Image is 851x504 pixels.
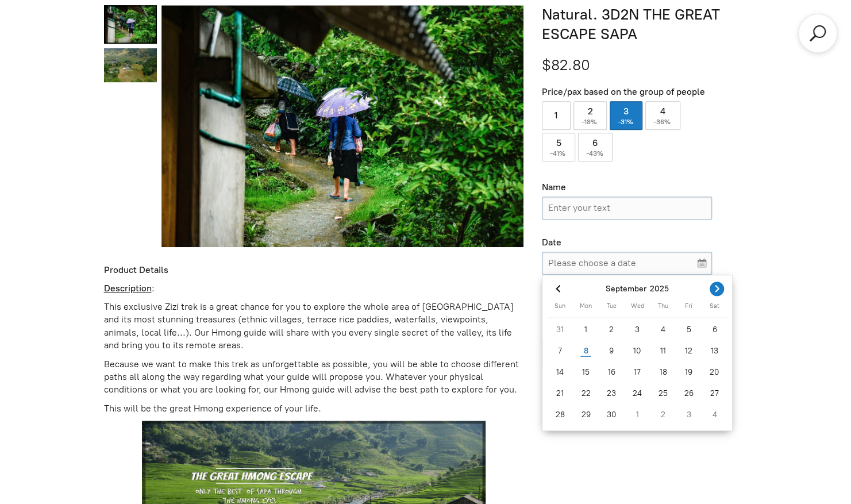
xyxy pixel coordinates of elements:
[550,149,567,157] span: -41%
[542,56,590,74] span: $82.80
[650,321,676,339] div: 4
[573,406,599,424] div: 29
[542,237,712,249] div: Date
[542,133,575,161] label: 5
[650,342,676,360] div: 11
[542,182,712,194] div: Name
[650,384,676,403] div: 25
[625,342,650,360] div: 10
[599,406,625,424] div: 30
[599,363,625,382] div: 16
[586,149,605,157] span: -43%
[645,101,680,130] label: 4
[599,299,625,317] div: Tue
[676,321,702,339] div: 5
[542,197,712,220] input: Name
[573,363,599,382] div: 15
[599,342,625,360] div: 9
[104,402,524,415] p: This will be the great Hmong experience of your life.
[573,101,607,130] label: 2
[104,5,157,44] a: Natural. 3D2N THE GREAT ESCAPE SAPA 0
[650,299,676,317] div: Thu
[625,321,650,339] div: 3
[573,321,599,339] div: 1
[542,86,712,98] div: Price/pax based on the group of people
[547,321,573,339] div: 31
[650,406,676,424] div: 2
[104,301,524,352] p: This exclusive Zizi trek is a great chance for you to explore the whole area of [GEOGRAPHIC_DATA]...
[599,384,625,403] div: 23
[625,299,650,317] div: Wed
[625,384,650,403] div: 24
[625,363,650,382] div: 17
[573,299,599,317] div: Mon
[702,406,727,424] div: 4
[653,118,672,126] span: -36%
[676,406,702,424] div: 3
[104,264,524,276] div: Product Details
[547,299,573,317] div: Sun
[676,363,702,382] div: 19
[542,252,712,275] input: Please choose a date
[104,48,157,82] a: Natural. 3D2N THE GREAT ESCAPE SAPA 1
[676,299,702,317] div: Fri
[702,363,727,382] div: 20
[104,358,524,397] p: Because we want to make this trek as unforgettable as possible, you will be able to choose differ...
[547,342,573,360] div: 7
[547,363,573,382] div: 14
[650,279,669,299] button: Open years overlay
[547,406,573,424] div: 28
[547,384,573,403] div: 21
[676,384,702,403] div: 26
[104,283,152,294] u: Description
[676,342,702,360] div: 12
[606,279,646,299] button: Open months overlay
[702,342,727,360] div: 13
[104,282,524,295] p: :
[573,342,599,360] div: 8
[542,101,571,130] label: 1
[547,299,727,424] div: Calendar wrapper
[650,363,676,382] div: 18
[807,23,828,44] a: Search products
[573,384,599,403] div: 22
[547,279,568,299] button: Previous month
[599,321,625,339] div: 2
[702,299,727,317] div: Sat
[582,118,599,126] span: -18%
[578,133,613,161] label: 6
[702,384,727,403] div: 27
[706,279,727,299] button: Next month
[625,406,650,424] div: 1
[542,5,747,44] h1: Natural. 3D2N THE GREAT ESCAPE SAPA
[161,5,524,247] img: Natural. 3D2N THE GREAT ESCAPE SAPA
[547,321,727,424] div: Calendar days
[702,321,727,339] div: 6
